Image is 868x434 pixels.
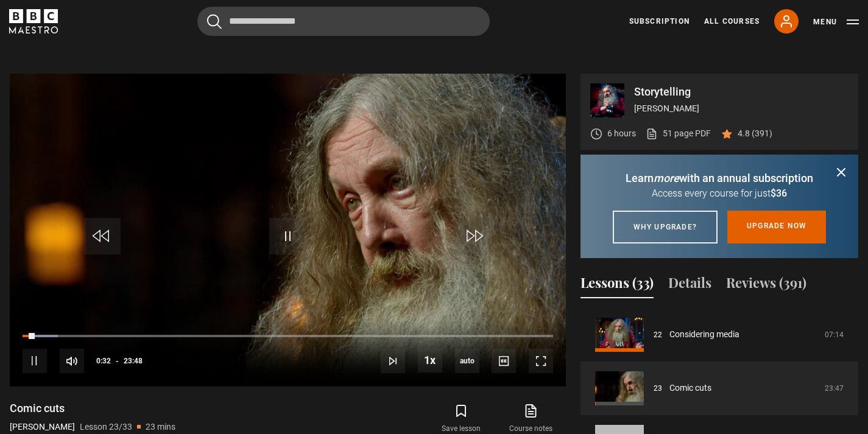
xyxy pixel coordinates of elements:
p: 23 mins [146,421,175,433]
button: Next Lesson [381,349,405,373]
p: [PERSON_NAME] [10,421,75,433]
span: $36 [771,187,787,199]
span: 23:48 [124,350,143,372]
button: Pause [23,349,47,373]
p: Access every course for just [595,186,844,201]
a: 51 page PDF [646,127,711,140]
button: Mute [60,349,84,373]
svg: BBC Maestro [9,9,58,33]
input: Search [197,7,490,36]
button: Playback Rate [418,348,442,373]
p: Learn with an annual subscription [595,170,844,186]
p: Lesson 23/33 [80,421,132,433]
button: Captions [492,349,516,373]
a: Comic cuts [669,382,711,394]
p: Storytelling [634,86,849,97]
button: Fullscreen [529,349,553,373]
a: Upgrade now [727,211,826,243]
span: 0:32 [96,350,111,372]
p: 4.8 (391) [738,127,772,140]
button: Submit the search query [207,14,222,29]
div: Current quality: 720p [455,349,479,373]
button: Toggle navigation [813,16,859,28]
p: 6 hours [607,127,636,140]
span: auto [455,349,479,373]
span: - [116,357,119,365]
a: Why upgrade? [613,211,718,243]
a: Considering media [669,328,739,341]
div: Progress Bar [23,335,553,337]
button: Reviews (391) [726,273,806,298]
button: Details [668,273,711,298]
a: All Courses [704,16,760,27]
a: Subscription [629,16,690,27]
button: Lessons (33) [580,273,654,298]
p: [PERSON_NAME] [634,102,849,115]
h1: Comic cuts [10,401,175,416]
video-js: Video Player [10,74,566,387]
i: more [654,172,679,184]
